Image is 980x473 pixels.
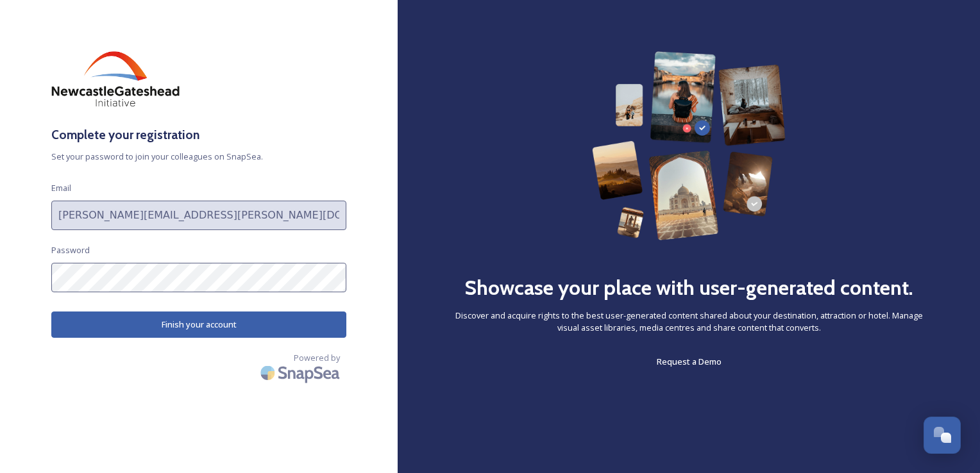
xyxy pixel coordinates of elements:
[51,244,90,256] span: Password
[449,310,929,334] span: Discover and acquire rights to the best user-generated content shared about your destination, att...
[657,354,722,369] a: Request a Demo
[51,51,180,106] img: download%20(2).png
[592,51,785,240] img: 63b42ca75bacad526042e722_Group%20154-p-800.png
[51,151,346,163] span: Set your password to join your colleagues on SnapSea.
[657,356,722,367] span: Request a Demo
[51,182,71,194] span: Email
[464,272,913,303] h2: Showcase your place with user-generated content.
[51,311,346,338] button: Finish your account
[51,126,346,144] h3: Complete your registration
[924,417,961,454] button: Open Chat
[257,358,346,388] img: SnapSea Logo
[294,352,340,364] span: Powered by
